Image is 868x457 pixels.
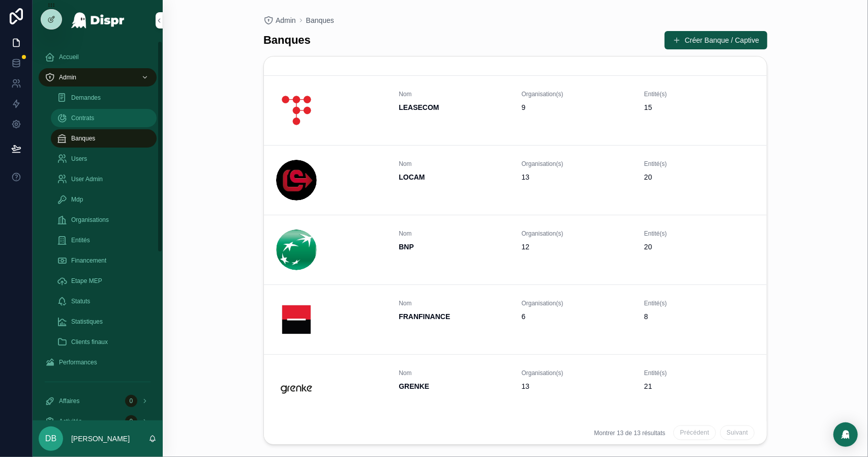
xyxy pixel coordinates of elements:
a: NomGRENKEOrganisation(s)13Entité(s)21 [264,354,767,424]
span: 12 [522,242,530,252]
span: User Admin [71,175,103,183]
div: 0 [125,395,137,407]
a: Users [51,150,157,168]
span: 8 [644,311,648,322]
a: NomLOCAMOrganisation(s)13Entité(s)20 [264,145,767,215]
a: Admin [263,15,296,25]
span: 20 [644,172,652,182]
span: Entité(s) [644,230,755,238]
span: Organisation(s) [522,299,632,307]
img: App logo [71,12,125,28]
a: NomLEASECOMOrganisation(s)9Entité(s)15 [264,75,767,145]
a: NomBNPOrganisation(s)12Entité(s)20 [264,215,767,284]
span: Activités [59,417,82,425]
span: Organisations [71,216,109,224]
a: Organisations [51,211,157,229]
span: Organisation(s) [522,230,632,238]
span: Entité(s) [644,160,755,168]
a: Banques [51,129,157,148]
span: Entité(s) [644,90,755,98]
a: Activités0 [39,412,157,431]
h1: Banques [263,33,311,47]
span: Entité(s) [644,369,755,377]
span: Nom [399,230,509,238]
span: Accueil [59,53,79,61]
span: 13 [522,381,530,391]
span: Clients finaux [71,338,108,346]
span: Nom [399,160,509,168]
a: Statistiques [51,312,157,331]
strong: FRANFINANCE [399,312,450,321]
span: Mdp [71,195,83,204]
span: Entités [71,236,90,244]
strong: LEASECOM [399,103,439,111]
span: Contrats [71,114,94,122]
span: Nom [399,369,509,377]
span: 6 [522,311,526,322]
span: Banques [71,134,95,142]
span: Admin [59,73,76,81]
a: Demandes [51,89,157,107]
a: Performances [39,353,157,372]
a: Etape MEP [51,272,157,290]
span: Statistiques [71,318,103,326]
span: Entité(s) [644,299,755,307]
span: 20 [644,242,652,252]
span: 15 [644,102,652,112]
strong: LOCAM [399,173,425,181]
div: scrollable content [33,41,163,420]
a: User Admin [51,170,157,188]
a: Banques [306,15,334,25]
a: Mdp [51,190,157,209]
div: Open Intercom Messenger [833,422,858,447]
strong: BNP [399,243,414,251]
span: 9 [522,102,526,112]
span: Financement [71,256,106,265]
span: 13 [522,172,530,182]
span: Admin [276,15,296,25]
span: Organisation(s) [522,160,632,168]
span: Statuts [71,297,90,305]
a: Contrats [51,109,157,127]
span: Organisation(s) [522,369,632,377]
span: Nom [399,299,509,307]
span: Users [71,155,87,163]
span: Montrer 13 de 13 résultats [594,429,665,437]
a: Statuts [51,292,157,310]
a: Financement [51,251,157,270]
a: Entités [51,231,157,249]
a: Clients finaux [51,333,157,351]
span: 21 [644,381,652,391]
span: Performances [59,358,97,366]
span: Affaires [59,397,79,405]
p: [PERSON_NAME] [71,434,130,444]
button: Créer Banque / Captive [665,31,767,49]
a: Accueil [39,48,157,66]
a: Affaires0 [39,392,157,410]
strong: GRENKE [399,382,429,390]
span: Demandes [71,94,101,102]
span: DB [45,433,56,445]
span: Organisation(s) [522,90,632,98]
span: Nom [399,90,509,98]
a: NomFRANFINANCEOrganisation(s)6Entité(s)8 [264,284,767,354]
div: 0 [125,415,137,427]
a: Admin [39,68,157,87]
span: Etape MEP [71,277,102,285]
